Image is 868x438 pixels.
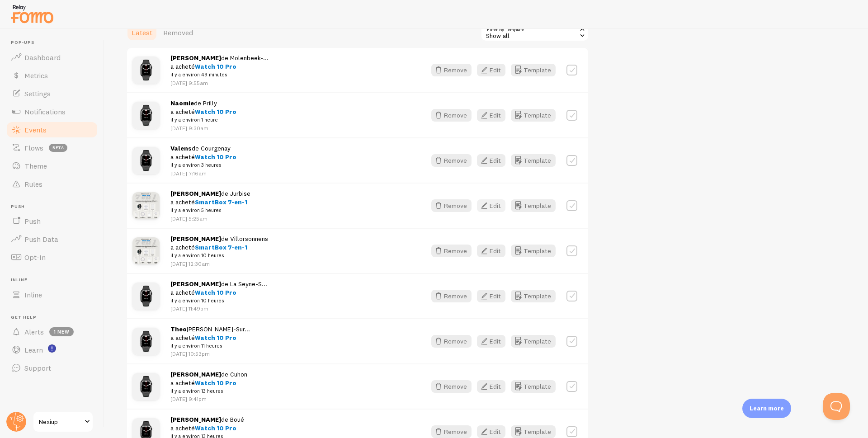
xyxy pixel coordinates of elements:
[132,373,160,400] img: Montre_13_small.jpg
[477,425,511,438] a: Edit
[170,99,194,107] strong: Naomie
[431,245,472,257] button: Remove
[511,199,556,212] button: Template
[170,235,221,243] strong: [PERSON_NAME]
[477,380,511,393] a: Edit
[195,424,236,432] span: Watch 10 Pro
[431,154,472,167] button: Remove
[132,328,160,355] img: Montre_13_small.jpg
[24,327,44,336] span: Alerts
[5,139,99,157] a: Flows beta
[195,153,236,161] span: Watch 10 Pro
[477,290,505,302] button: Edit
[742,399,791,418] div: Learn more
[431,425,472,438] button: Remove
[431,335,472,348] button: Remove
[511,425,556,438] button: Template
[24,161,47,170] span: Theme
[24,89,51,98] span: Settings
[5,157,99,175] a: Theme
[24,125,47,134] span: Events
[170,260,268,268] p: [DATE] 12:30am
[195,288,236,297] span: Watch 10 Pro
[195,243,247,251] span: SmartBox 7-en-1
[477,245,505,257] button: Edit
[5,175,99,193] a: Rules
[477,425,505,438] button: Edit
[750,404,784,413] p: Learn more
[477,380,505,393] button: Edit
[511,64,556,76] a: Template
[5,103,99,121] a: Notifications
[477,335,511,348] a: Edit
[24,107,66,116] span: Notifications
[33,411,94,433] a: Nexiup
[5,85,99,103] a: Settings
[163,28,193,37] span: Removed
[170,71,269,79] small: il y a environ 49 minutes
[170,144,236,170] span: de Courgenay a acheté
[11,204,99,210] span: Push
[5,121,99,139] a: Events
[511,335,556,348] button: Template
[24,290,42,299] span: Inline
[170,54,269,79] span: de Molenbeek-... a acheté
[195,334,236,342] span: Watch 10 Pro
[170,170,236,177] p: [DATE] 7:16am
[5,48,99,66] a: Dashboard
[170,325,250,350] span: [PERSON_NAME]-Sur... a acheté
[195,62,236,71] span: Watch 10 Pro
[158,24,198,42] a: Removed
[170,395,247,403] p: [DATE] 9:41pm
[5,212,99,230] a: Push
[24,179,42,188] span: Rules
[5,230,99,248] a: Push Data
[132,57,160,84] img: Montre_13_small.jpg
[477,245,511,257] a: Edit
[170,124,236,132] p: [DATE] 9:30am
[477,335,505,348] button: Edit
[431,109,472,122] button: Remove
[477,64,505,76] button: Edit
[477,199,511,212] a: Edit
[5,341,99,359] a: Learn
[511,109,556,122] button: Template
[170,54,221,62] strong: [PERSON_NAME]
[9,2,55,25] img: fomo-relay-logo-orange.svg
[132,192,160,219] img: BoxIphone_Prod_09_small.jpg
[5,248,99,266] a: Opt-In
[511,290,556,302] button: Template
[39,416,82,427] span: Nexiup
[431,64,472,76] button: Remove
[431,290,472,302] button: Remove
[477,154,511,167] a: Edit
[170,370,221,378] strong: [PERSON_NAME]
[170,116,236,124] small: il y a environ 1 heure
[823,393,850,420] iframe: Help Scout Beacon - Open
[11,40,99,46] span: Pop-ups
[24,253,46,262] span: Opt-In
[132,283,160,310] img: Montre_13_small.jpg
[170,350,250,358] p: [DATE] 10:53pm
[132,237,160,264] img: BoxIphone_Prod_09_small.jpg
[477,199,505,212] button: Edit
[170,206,250,214] small: il y a environ 5 heures
[477,109,511,122] a: Edit
[170,297,267,305] small: il y a environ 10 heures
[170,189,221,198] strong: [PERSON_NAME]
[170,325,187,333] strong: Theo
[511,245,556,257] button: Template
[511,154,556,167] button: Template
[170,305,267,312] p: [DATE] 11:49pm
[195,198,247,206] span: SmartBox 7-en-1
[49,144,67,152] span: beta
[5,66,99,85] a: Metrics
[170,415,221,424] strong: [PERSON_NAME]
[132,102,160,129] img: Montre_13_small.jpg
[170,251,268,259] small: il y a environ 10 heures
[170,144,192,152] strong: Valens
[170,79,269,87] p: [DATE] 9:55am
